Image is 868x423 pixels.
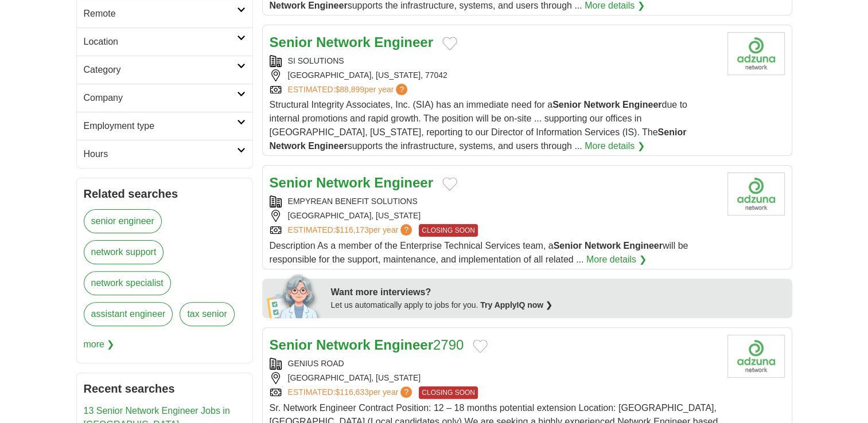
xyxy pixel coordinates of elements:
strong: Engineer [623,241,662,250]
div: Want more interviews? [331,285,785,299]
h2: Hours [84,147,237,161]
strong: Engineer [374,337,433,352]
span: ? [400,386,412,398]
a: Try ApplyIQ now ❯ [480,300,552,310]
h2: Recent searches [84,380,246,397]
button: Add to favorite jobs [442,177,457,191]
img: Company logo [727,335,785,378]
span: $88,899 [335,85,364,94]
h2: Employment type [84,119,237,133]
strong: Senior [552,100,581,109]
span: ? [400,224,412,236]
strong: Network [585,241,621,250]
img: Company logo [727,32,785,75]
a: network support [84,240,164,264]
strong: Engineer [308,1,347,10]
strong: Engineer [374,34,433,50]
a: Employment type [77,112,252,140]
a: More details ❯ [585,139,645,153]
div: [GEOGRAPHIC_DATA], [US_STATE] [270,210,718,222]
strong: Network [270,141,306,151]
strong: Network [316,175,371,190]
strong: Engineer [622,100,661,109]
a: ESTIMATED:$88,899per year? [288,84,410,96]
a: Location [77,28,252,56]
span: ? [396,84,407,95]
a: More details ❯ [586,253,647,267]
a: Company [77,84,252,112]
strong: Senior [270,34,313,50]
strong: Network [316,337,371,352]
a: Senior Network Engineer2790 [270,337,464,352]
h2: Remote [84,7,237,21]
a: Hours [77,140,252,168]
span: Structural Integrity Associates, Inc. (SIA) has an immediate need for a due to internal promotion... [270,100,687,151]
strong: Senior [270,175,313,190]
a: network specialist [84,271,171,295]
h2: Company [84,91,237,105]
div: SI SOLUTIONS [270,55,718,67]
a: Category [77,56,252,84]
span: CLOSING SOON [419,386,478,399]
strong: Network [583,100,620,109]
div: [GEOGRAPHIC_DATA], [US_STATE] [270,372,718,384]
span: more ❯ [84,333,115,356]
a: ESTIMATED:$116,173per year? [288,224,415,237]
strong: Senior [554,241,582,250]
button: Add to favorite jobs [442,37,457,50]
span: $116,173 [335,225,368,234]
h2: Related searches [84,185,246,202]
div: Let us automatically apply to jobs for you. [331,299,785,311]
div: GENIUS ROAD [270,358,718,370]
span: Description As a member of the Enterprise Technical Services team, a will be responsible for the ... [270,241,688,264]
button: Add to favorite jobs [473,339,488,353]
span: CLOSING SOON [419,224,478,237]
a: senior engineer [84,209,162,233]
strong: Engineer [374,175,433,190]
strong: Engineer [308,141,347,151]
h2: Location [84,35,237,49]
span: $116,633 [335,387,368,397]
strong: Senior [657,127,686,137]
div: EMPYREAN BENEFIT SOLUTIONS [270,195,718,207]
a: tax senior [180,302,234,326]
h2: Category [84,63,237,77]
a: Senior Network Engineer [270,175,433,190]
a: ESTIMATED:$116,633per year? [288,386,415,399]
a: Senior Network Engineer [270,34,433,50]
img: Company logo [727,173,785,216]
strong: Network [270,1,306,10]
img: apply-iq-scientist.png [267,272,322,318]
strong: Senior [270,337,313,352]
a: assistant engineer [84,302,173,326]
div: [GEOGRAPHIC_DATA], [US_STATE], 77042 [270,69,718,81]
strong: Network [316,34,371,50]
